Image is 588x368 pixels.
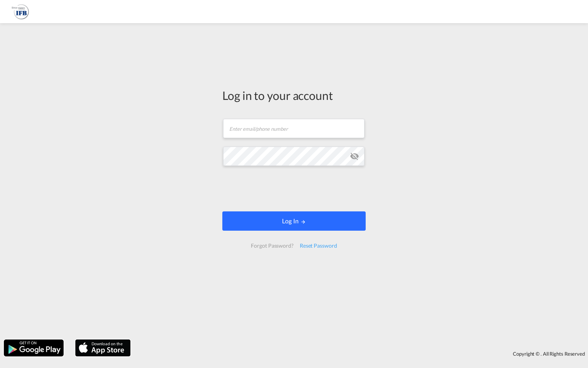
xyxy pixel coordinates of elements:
input: Enter email/phone number [223,119,365,138]
button: LOGIN [222,211,366,231]
img: apple.png [74,339,131,357]
img: google.png [3,339,64,357]
div: Log in to your account [222,87,366,103]
div: Forgot Password? [248,239,296,253]
img: b628ab10256c11eeb52753acbc15d091.png [12,3,29,20]
md-icon: icon-eye-off [350,152,359,161]
div: Reset Password [297,239,340,253]
div: Copyright © . All Rights Reserved [134,347,588,360]
iframe: reCAPTCHA [235,174,353,204]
